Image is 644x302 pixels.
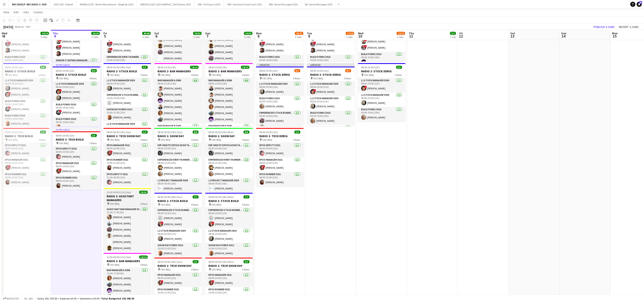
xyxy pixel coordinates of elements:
span: CM2 8WQ [211,73,222,77]
span: CM2 8WQ [161,268,171,271]
div: Updated08:00-20:00 (12h)6/7RADIO 2- STOCK DERIG CM2 8WQ5 RolesL1 Stock Manager 50391/108:00-20:00... [307,63,355,126]
app-job-card: 08:00-20:00 (12h)3/3RADIO 2- STOCK DERIG CM2 8WQ3 RolesL1 Stock Manager 50391/108:00-20:00 (12h)!... [358,63,406,122]
span: 4 Roles [242,73,250,77]
span: 08:00-20:00 (12h) [56,69,75,72]
app-card-role: Experienced Stock Runner 50122/208:00-20:00 (12h) [PERSON_NAME]![PERSON_NAME] [205,208,253,228]
span: ! [110,48,113,50]
span: 4 Roles [191,73,199,77]
span: 5 Roles [293,77,300,80]
button: Publish 3 jobs [592,24,617,30]
span: CM2 8WQ [110,263,120,266]
app-card-role: EPOS Runner 50211/108:00-20:00 (12h)[PERSON_NAME] [256,172,304,186]
div: 3 Jobs [41,35,49,39]
button: Revert 3 jobs [617,24,641,30]
span: 3/3 [142,131,148,134]
span: 13 [510,34,515,39]
app-job-card: 08:00-00:00 (16h) (Mon)8/8RADIO 2- SHOW DAY CM2 8WQ5 RolesExp Onsite Office Assistant 50121/108:0... [205,128,253,191]
app-card-role: EPOS Manager 50211/108:00-20:00 (12h)![PERSON_NAME] [154,273,202,287]
h3: RADIO 2- STOCK BUILD [154,199,202,203]
app-card-role: EPOS Manager 50211/108:00-20:00 (12h)![PERSON_NAME] [256,157,304,172]
span: ! [8,165,11,168]
span: 8/8 [244,131,250,134]
span: 48/48 [142,32,151,35]
app-job-card: Updated08:00-20:00 (12h)6/7RADIO 2- STOCK DERIG CM2 8WQ5 RolesL1 Stock Manager 50391/108:00-20:00... [256,63,304,126]
app-card-role: Build Forks 50101/109:00-19:00 (10h)[PERSON_NAME] [53,117,100,131]
div: 5 Jobs [193,35,201,39]
app-job-card: 08:00-00:00 (16h) (Sat)3/3RADIO 2- TECH SHOW DAY CM2 8WQ3 RolesEPOS Manager 50211/108:00-20:00 (1... [103,128,151,186]
span: 50/50 [193,32,202,35]
h3: RADIO 2- STOCK BUILD [2,69,49,73]
span: ! [59,110,62,112]
app-card-role: EPOS Runner 50211/108:00-20:00 (12h)[PERSON_NAME] [2,172,49,186]
app-card-role: Bar Manager B 50063/3 [205,123,253,150]
a: Edit [12,9,20,15]
span: Thu [53,31,58,35]
span: 3/3 [396,66,402,69]
app-card-role: Build Forks 50101/109:00-19:00 (10h)![PERSON_NAME] [2,99,49,113]
span: ! [8,106,11,109]
app-card-role: Assistant Bar Manager 50069/913:00-17:00 (4h)[PERSON_NAME][PERSON_NAME][PERSON_NAME][PERSON_NAME]... [103,207,151,271]
app-card-role: Experienced Event Runner 50122/210:00-20:00 (10h) [103,55,151,75]
div: 08:00-02:00 (18h) (Mon)7/7RADIO 2- STOCK BUILD CM2 8WQ6 RolesExperienced Stock Runner 50122/208:0... [205,193,253,256]
span: 13:00-00:00 (11h) (Sat) [107,256,131,259]
span: Jobs [23,10,29,14]
span: 3 Roles [90,142,97,145]
span: 08:00-20:00 (12h) [5,131,24,134]
h3: RADIO 2- STOCK DERIG [307,73,355,77]
span: 8/8 [91,69,97,72]
span: CM2 8WQ [211,268,222,271]
span: Tue [307,31,312,35]
app-card-role: Build Forks 50101/109:00-19:00 (10h)![PERSON_NAME] [53,102,100,117]
span: CM2 8WQ [110,202,120,205]
span: Mon [612,31,618,35]
h3: RADIO 2- TECH SHOW DAY [205,264,253,268]
div: BST [26,25,31,28]
app-card-role: L1 Build Manager 50392/208:00-20:00 (12h)![PERSON_NAME]![PERSON_NAME] [358,31,406,52]
app-card-role: Build Forks 50101/109:00-19:00 (10h)[PERSON_NAME] [358,52,406,66]
button: WWSB1125/P - Winter Wonderland - Sleigh By 2025 [76,0,137,9]
app-card-role: Bar Manager A 50066/608:00-23:00 (15h)[PERSON_NAME][PERSON_NAME][PERSON_NAME][PERSON_NAME][PERSON... [205,78,253,123]
span: 3/3 [40,131,46,134]
span: 08:00-02:00 (18h) (Sun) [158,195,183,199]
h3: RADIO 2- STOCK BUILD [205,199,253,203]
span: 18/18 [139,191,148,194]
h3: RADIO 2- STOCK BUILD [103,69,151,73]
app-card-role: L1 Build Manager 50393/308:00-20:00 (12h)![PERSON_NAME]![PERSON_NAME][PERSON_NAME] [2,28,49,55]
span: ! [314,89,316,92]
div: In progress08:00-20:00 (12h)8/8RADIO 2- STOCK BUILD CM2 8WQ4 RolesL1 Stock Manager 50392/208:00-2... [53,63,100,126]
h3: RADIO 2- TECH SHOW DAY [103,134,151,138]
app-card-role: L1 Stock Manager 50391/114:00-02:00 (12h) [103,122,151,136]
app-card-role: Assistant Bar Manager 500611/1108:00-23:00 (15h)[PERSON_NAME][PERSON_NAME]![PERSON_NAME][PERSON_N... [154,17,202,93]
app-card-role: L1 Stock Manager 50391/108:00-20:00 (12h)[PERSON_NAME] [103,78,151,93]
h3: RADIO 2- BAR MANAGERS [154,69,202,73]
app-card-role: Experienced Stock Runner 50122/2 [307,125,355,146]
h3: RADIO 2- STOCK DERIG [256,73,304,77]
span: ! [314,42,316,44]
span: Fri [460,31,463,35]
h3: RADIO 2- BAR MANAGERS [205,69,253,73]
h3: RADIO 2- TECH SHOW DAY [154,264,202,268]
app-card-role: Show Day Forks 50121/110:00-22:00 (12h)[PERSON_NAME] [103,107,151,122]
span: 12 [459,34,463,39]
a: View [2,9,11,15]
app-card-role: Build Forks 50101/109:00-19:00 (10h)[PERSON_NAME] [358,107,406,122]
span: 7/7 [244,195,250,199]
span: 14 [561,34,567,39]
div: In progress [53,63,100,67]
span: 6 Roles [242,203,250,206]
span: 13:00-00:00 (11h) (Sat) [107,191,131,194]
span: Wed [2,31,7,35]
app-card-role: EPOS Deputy 50211/108:00-20:00 (12h)[PERSON_NAME] [53,146,100,161]
span: CM2 8WQ [211,138,222,141]
h3: RADIO 2- ASSISTANT MANAGERS [103,194,151,202]
span: 2/2 [450,32,456,35]
app-card-role: EPOS Manager 50211/108:00-20:00 (12h)![PERSON_NAME] [53,161,100,175]
span: 50/50 [244,32,252,35]
span: Thu [409,31,414,35]
span: CM2 8WQ [161,203,171,206]
span: 11 [408,34,414,39]
app-job-card: 08:00-23:00 (15h)14/14RADIO 2- BAR MANAGERS CM2 8WQ4 RolesBar Manager A 50066/608:00-23:00 (15h)[... [205,63,253,126]
app-card-role: EPOS Manager 50211/108:00-20:00 (12h)![PERSON_NAME] [2,157,49,172]
span: ! [59,45,62,48]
